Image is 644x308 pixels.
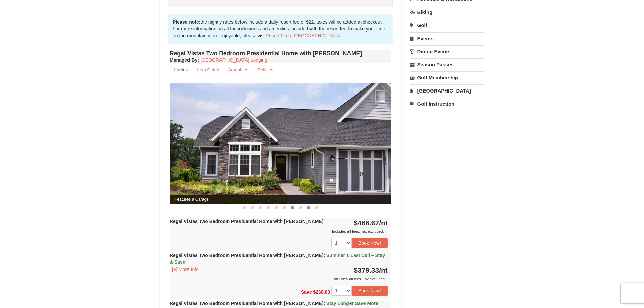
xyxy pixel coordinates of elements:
[253,63,278,76] a: Policies
[410,71,484,84] a: Golf Membership
[379,266,388,274] span: /nt
[170,63,192,76] a: Photos
[224,63,253,76] a: Amenities
[170,228,388,235] div: Includes all fees. Tax excluded.
[170,50,391,57] h4: Regal Vistas Two Bedroom Presidential Home with [PERSON_NAME]
[266,33,341,38] a: Resort Fee | [GEOGRAPHIC_DATA]
[410,19,484,32] a: Golf
[170,253,385,265] strong: Regal Vistas Two Bedroom Presidential Home with [PERSON_NAME]
[352,238,388,248] button: Book Now!
[323,253,325,258] span: :
[301,289,312,295] span: Save
[170,57,199,63] strong: :
[323,301,325,306] span: :
[410,58,484,71] a: Season Passes
[170,301,378,306] strong: Regal Vistas Two Bedroom Presidential Home with [PERSON_NAME]
[313,289,330,295] span: $268.00
[352,286,388,296] button: Book Now!
[379,219,388,227] span: /nt
[410,84,484,97] a: [GEOGRAPHIC_DATA]
[200,57,267,63] a: [GEOGRAPHIC_DATA] Lodging
[410,32,484,45] a: Events
[354,219,388,227] strong: $468.67
[173,19,200,25] strong: Please note:
[168,14,393,44] div: the nightly rates below include a daily resort fee of $22, taxes will be added at checkout. For m...
[354,266,379,274] span: $379.33
[170,219,323,224] strong: Regal Vistas Two Bedroom Presidential Home with [PERSON_NAME]
[174,67,188,72] small: Photos
[326,301,378,306] span: Stay Longer Save More
[170,57,197,63] span: Managed By
[197,67,219,72] small: Item Detail
[410,6,484,18] a: Biking
[258,67,273,72] small: Policies
[170,275,388,282] div: Includes all fees. Tax excluded.
[170,195,391,204] span: Features a Garage
[228,67,248,72] small: Amenities
[410,45,484,58] a: Dining Events
[170,266,201,273] button: [+] More Info
[410,98,484,110] a: Golf Instruction
[170,83,391,204] img: Features a Garage
[193,63,223,76] a: Item Detail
